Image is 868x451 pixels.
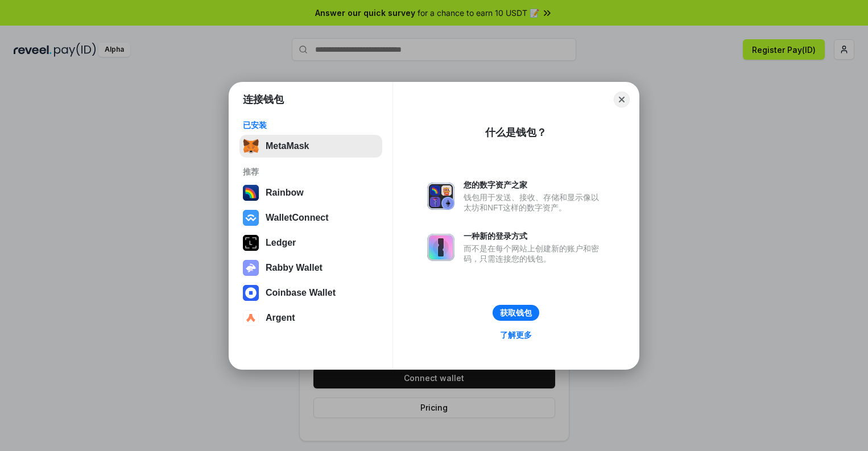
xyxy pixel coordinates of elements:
div: 而不是在每个网站上创建新的账户和密码，只需连接您的钱包。 [464,243,605,264]
img: svg+xml,%3Csvg%20fill%3D%22none%22%20height%3D%2233%22%20viewBox%3D%220%200%2035%2033%22%20width%... [243,138,259,154]
button: WalletConnect [239,206,382,229]
div: MetaMask [266,141,309,151]
a: 了解更多 [493,328,539,342]
div: 了解更多 [500,330,532,340]
img: svg+xml,%3Csvg%20width%3D%2228%22%20height%3D%2228%22%20viewBox%3D%220%200%2028%2028%22%20fill%3D... [243,285,259,301]
div: Rainbow [266,188,304,198]
div: 您的数字资产之家 [464,180,605,190]
button: MetaMask [239,135,382,158]
div: Rabby Wallet [266,263,323,273]
button: Rabby Wallet [239,256,382,279]
div: Argent [266,313,295,323]
img: svg+xml,%3Csvg%20width%3D%22120%22%20height%3D%22120%22%20viewBox%3D%220%200%20120%20120%22%20fil... [243,185,259,201]
div: Coinbase Wallet [266,288,336,298]
img: svg+xml,%3Csvg%20xmlns%3D%22http%3A%2F%2Fwww.w3.org%2F2000%2Fsvg%22%20fill%3D%22none%22%20viewBox... [427,183,454,210]
img: svg+xml,%3Csvg%20width%3D%2228%22%20height%3D%2228%22%20viewBox%3D%220%200%2028%2028%22%20fill%3D... [243,210,259,226]
button: Ledger [239,231,382,254]
div: Ledger [266,238,296,248]
div: WalletConnect [266,213,329,223]
img: svg+xml,%3Csvg%20xmlns%3D%22http%3A%2F%2Fwww.w3.org%2F2000%2Fsvg%22%20fill%3D%22none%22%20viewBox... [427,234,454,261]
button: Coinbase Wallet [239,282,382,304]
div: 钱包用于发送、接收、存储和显示像以太坊和NFT这样的数字资产。 [464,192,605,213]
div: 获取钱包 [500,308,532,318]
img: svg+xml,%3Csvg%20xmlns%3D%22http%3A%2F%2Fwww.w3.org%2F2000%2Fsvg%22%20width%3D%2228%22%20height%3... [243,235,259,251]
div: 推荐 [243,167,379,177]
img: svg+xml,%3Csvg%20xmlns%3D%22http%3A%2F%2Fwww.w3.org%2F2000%2Fsvg%22%20fill%3D%22none%22%20viewBox... [243,260,259,276]
button: Rainbow [239,181,382,204]
div: 已安装 [243,120,379,130]
button: 获取钱包 [493,305,539,321]
div: 什么是钱包？ [485,126,547,139]
h1: 连接钱包 [243,93,284,106]
div: 一种新的登录方式 [464,231,605,241]
button: Argent [239,307,382,329]
button: Close [614,92,630,107]
img: svg+xml,%3Csvg%20width%3D%2228%22%20height%3D%2228%22%20viewBox%3D%220%200%2028%2028%22%20fill%3D... [243,310,259,326]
